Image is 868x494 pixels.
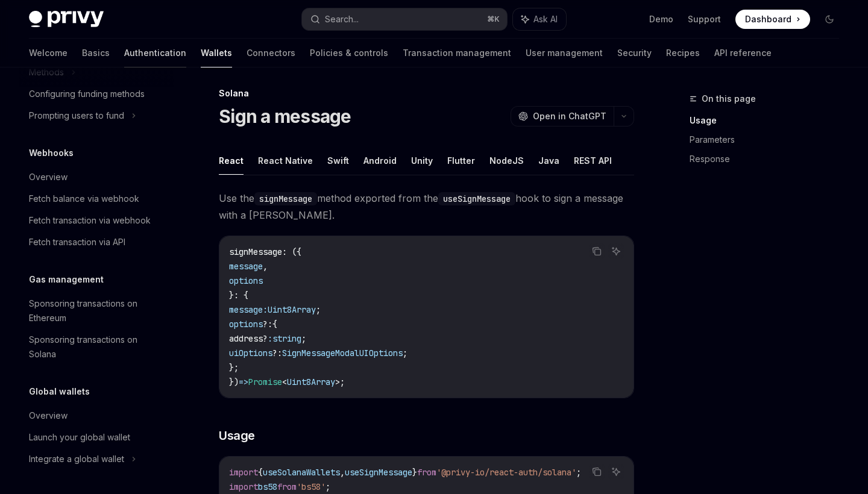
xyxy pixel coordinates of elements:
button: NodeJS [489,146,524,175]
button: Android [363,146,397,175]
h5: Gas management [29,272,104,287]
button: Copy the contents from the code block [589,464,605,480]
button: Ask AI [608,243,624,259]
button: REST API [574,146,612,175]
a: Policies & controls [310,39,388,67]
span: ; [325,481,330,492]
h1: Sign a message [219,105,351,127]
a: Basics [82,39,110,67]
a: Response [690,149,849,169]
span: ; [316,304,321,315]
button: Unity [411,146,433,175]
a: Sponsoring transactions on Ethereum [19,293,174,329]
span: : [268,333,272,344]
a: Usage [690,111,849,130]
button: Ask AI [608,464,624,480]
a: Wallets [201,39,232,67]
a: Fetch transaction via API [19,231,174,253]
div: Sponsoring transactions on Ethereum [29,296,166,325]
a: Connectors [247,39,295,67]
a: Parameters [690,130,849,149]
span: message: [229,304,268,315]
span: uiOptions [229,348,272,358]
span: string [272,333,301,344]
button: React Native [258,146,313,175]
span: }) [229,377,239,387]
span: '@privy-io/react-auth/solana' [436,467,576,478]
span: useSolanaWallets [263,467,340,478]
h5: Global wallets [29,384,90,399]
code: useSignMessage [438,192,515,205]
span: import [229,467,258,478]
a: Fetch transaction via webhook [19,210,174,231]
div: Sponsoring transactions on Solana [29,333,166,361]
a: Fetch balance via webhook [19,188,174,210]
span: message [229,261,263,272]
span: ?: [272,348,282,358]
button: Copy the contents from the code block [589,243,605,259]
span: Uint8Array [287,377,335,387]
span: ?: [263,319,272,330]
div: Configuring funding methods [29,87,145,101]
span: { [258,467,263,478]
div: Launch your global wallet [29,430,130,445]
div: Solana [219,87,634,99]
span: from [417,467,436,478]
a: Support [688,13,721,25]
span: ; [301,333,306,344]
button: Open in ChatGPT [511,106,614,127]
span: signMessage [229,246,282,257]
a: Recipes [666,39,700,67]
span: }: { [229,290,248,301]
button: Java [538,146,559,175]
code: signMessage [254,192,317,205]
span: ; [576,467,581,478]
span: Usage [219,427,255,444]
div: Search... [325,12,359,27]
span: , [340,467,345,478]
span: import [229,481,258,492]
span: options [229,319,263,330]
span: Uint8Array [268,304,316,315]
div: Fetch transaction via API [29,235,125,249]
span: < [282,377,287,387]
span: ; [340,377,345,387]
span: : ({ [282,246,301,257]
button: Flutter [447,146,475,175]
span: }; [229,362,239,373]
a: API reference [714,39,772,67]
img: dark logo [29,11,104,28]
a: Overview [19,405,174,427]
div: Integrate a global wallet [29,452,124,466]
a: Sponsoring transactions on Solana [19,329,174,365]
button: Ask AI [513,8,566,30]
span: Open in ChatGPT [533,110,606,122]
h5: Webhooks [29,146,74,160]
span: > [335,377,340,387]
a: Welcome [29,39,68,67]
span: => [239,377,248,387]
span: options [229,275,263,286]
span: 'bs58' [297,481,325,492]
div: Overview [29,170,68,184]
span: Ask AI [533,13,558,25]
a: Transaction management [403,39,511,67]
span: , [263,261,268,272]
span: address? [229,333,268,344]
span: useSignMessage [345,467,412,478]
span: ; [403,348,407,358]
a: Dashboard [735,10,810,29]
span: { [272,319,277,330]
a: Demo [649,13,673,25]
div: Prompting users to fund [29,108,124,123]
span: ⌘ K [487,14,500,24]
a: Launch your global wallet [19,427,174,448]
div: Fetch transaction via webhook [29,213,151,228]
span: Dashboard [745,13,791,25]
a: User management [526,39,603,67]
div: Fetch balance via webhook [29,192,139,206]
span: Use the method exported from the hook to sign a message with a [PERSON_NAME]. [219,190,634,224]
span: Promise [248,377,282,387]
span: } [412,467,417,478]
span: bs58 [258,481,277,492]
